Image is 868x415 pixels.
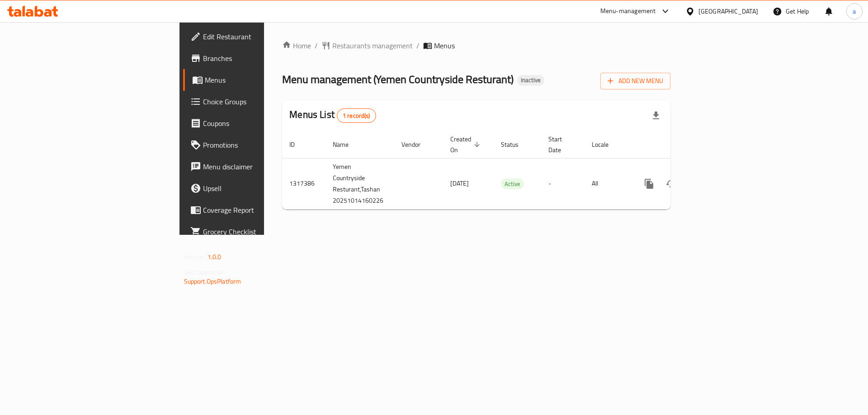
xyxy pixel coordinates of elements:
[853,6,856,16] span: a
[184,266,226,278] span: Get support on:
[203,205,317,215] span: Coverage Report
[608,75,663,87] span: Add New Menu
[203,226,317,237] span: Grocery Checklist
[600,73,670,89] button: Add New Menu
[592,139,620,150] span: Locale
[289,139,307,150] span: ID
[183,134,325,156] a: Promotions
[203,161,317,172] span: Menu disclaimer
[289,108,376,123] h2: Menus List
[501,178,524,189] div: Active
[282,40,670,51] nav: breadcrumb
[183,221,325,242] a: Grocery Checklist
[203,140,317,150] span: Promotions
[205,75,317,85] span: Menus
[321,40,413,51] a: Restaurants management
[548,134,574,155] span: Start Date
[541,158,585,209] td: -
[332,40,413,51] span: Restaurants management
[450,177,469,189] span: [DATE]
[183,26,325,47] a: Edit Restaurant
[517,76,544,84] span: Inactive
[325,158,394,209] td: Yemen Countryside Resturant,Tashan 20251014160226
[208,251,222,263] span: 1.0.0
[645,105,667,126] div: Export file
[183,91,325,112] a: Choice Groups
[282,131,732,210] table: enhanced table
[416,40,420,51] li: /
[183,47,325,69] a: Branches
[501,179,524,189] span: Active
[337,108,376,123] div: Total records count
[501,139,530,150] span: Status
[401,139,432,150] span: Vendor
[638,173,660,195] button: more
[698,6,758,16] div: [GEOGRAPHIC_DATA]
[183,112,325,134] a: Coupons
[183,156,325,177] a: Menu disclaimer
[203,31,317,42] span: Edit Restaurant
[585,158,631,209] td: All
[450,134,483,155] span: Created On
[203,96,317,107] span: Choice Groups
[434,40,455,51] span: Menus
[600,6,656,17] div: Menu-management
[183,69,325,91] a: Menus
[183,199,325,221] a: Coverage Report
[337,112,376,120] span: 1 record(s)
[203,118,317,129] span: Coupons
[282,69,514,89] span: Menu management ( Yemen Countryside Resturant )
[517,75,544,86] div: Inactive
[203,183,317,194] span: Upsell
[184,275,241,287] a: Support.OpsPlatform
[183,177,325,199] a: Upsell
[333,139,360,150] span: Name
[660,173,682,195] button: Change Status
[184,251,206,263] span: Version:
[631,131,732,159] th: Actions
[203,53,317,64] span: Branches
